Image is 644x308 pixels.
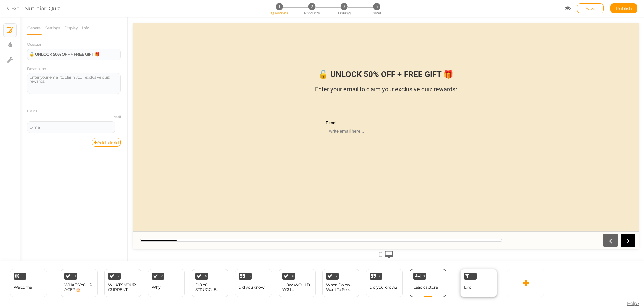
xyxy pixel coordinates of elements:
[627,300,640,306] span: Help?
[296,3,327,10] li: 2 Products
[577,3,604,13] div: Save
[75,274,76,278] span: 1
[118,274,120,278] span: 2
[64,283,94,292] div: WHAT'S YOUR AGE? 🎂
[464,285,472,290] span: End
[27,67,46,71] label: Description
[336,274,338,278] span: 7
[271,11,288,15] span: Questions
[370,285,397,290] div: did you know2
[27,115,121,120] label: Email
[292,274,294,278] span: 6
[152,285,161,290] div: Why
[308,3,315,10] span: 2
[108,283,138,292] div: WHAT'S YOUR CURRENT WEIGHT? ⚖️
[24,4,60,12] div: Nutrition Quiz
[239,285,266,290] div: did you know 1
[195,283,225,292] div: DO YOU STRUGGLE WITH... 😔💭
[205,274,207,278] span: 4
[423,274,425,278] span: 9
[304,11,320,15] span: Products
[235,269,272,297] div: 5 did you know 1
[104,269,141,297] div: 2 WHAT'S YOUR CURRENT WEIGHT? ⚖️
[193,102,313,114] input: write email here...
[161,274,163,278] span: 3
[372,11,381,15] span: Install
[61,269,98,297] div: 1 WHAT'S YOUR AGE? 🎂
[338,11,350,15] span: Linking
[148,269,185,297] div: 3 Why
[373,3,380,10] span: 4
[10,269,47,297] div: Welcome
[279,269,316,297] div: 6 HOW WOULD YOU DESCRIBE YOUR LIFESTYLE?
[361,3,392,10] li: 4 Install
[329,3,360,10] li: 3 Linking
[182,62,324,83] div: Enter your email to claim your exclusive quiz rewards:
[264,3,295,10] li: 1 Questions
[276,3,283,10] span: 1
[82,22,90,35] a: Info
[282,283,312,292] div: HOW WOULD YOU DESCRIBE YOUR LIFESTYLE?
[29,75,118,91] div: Enter your email to claim your exclusive quiz rewards:
[410,269,446,297] div: 9 Lead capture
[586,6,595,11] span: Save
[45,22,61,35] a: Settings
[92,138,121,147] a: Add a field
[366,269,403,297] div: 8 did you know2
[341,3,348,10] span: 3
[322,269,359,297] div: 7 When Do You Want To See Results?
[616,6,632,11] span: Publish
[185,46,320,56] strong: 🔓 UNLOCK 50% OFF + FREE GIFT 🎁
[192,269,228,297] div: 4 DO YOU STRUGGLE WITH... 😔💭
[14,285,32,290] span: Welcome
[249,274,251,278] span: 5
[27,22,42,35] a: General
[379,274,381,278] span: 8
[29,125,113,129] div: E-mail
[193,97,313,102] div: E-mail
[64,22,78,35] a: Display
[326,283,356,292] div: When Do You Want To See Results?
[27,109,37,114] label: Fields
[27,42,42,47] label: Question
[413,285,438,290] div: Lead capture
[460,269,497,297] div: End
[29,52,99,57] strong: 🔓 UNLOCK 50% OFF + FREE GIFT 🎁
[7,5,19,12] a: Exit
